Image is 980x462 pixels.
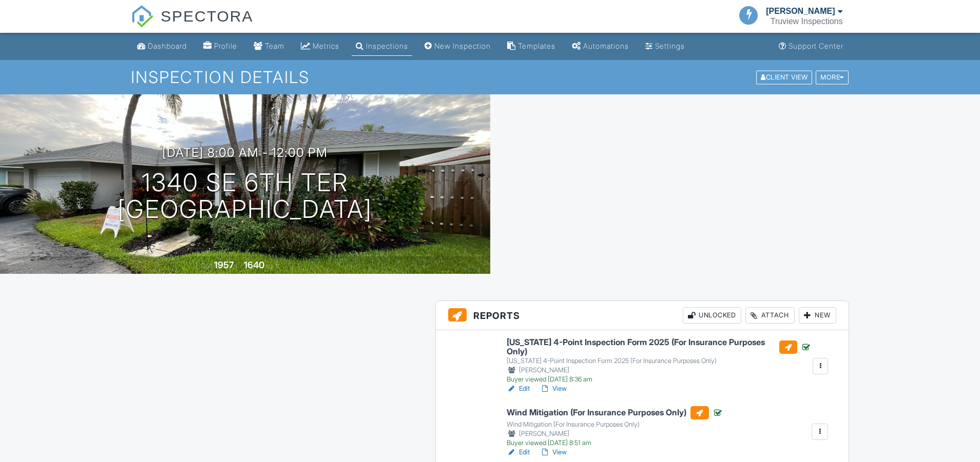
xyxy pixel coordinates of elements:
a: Metrics [297,37,343,56]
h1: Inspection Details [131,68,850,86]
div: Client View [756,70,812,84]
a: New Inspection [420,37,495,56]
a: SPECTORA [131,15,254,34]
a: Team [249,37,289,56]
a: Settings [641,37,689,56]
h1: 1340 SE 6th Ter [GEOGRAPHIC_DATA] [118,169,372,224]
div: [PERSON_NAME] [766,6,835,16]
div: Automations [583,42,629,50]
div: [PERSON_NAME] [507,429,723,439]
h3: [DATE] 8:00 am - 12:00 pm [162,146,328,159]
img: The Best Home Inspection Software - Spectora [131,5,153,28]
a: Automations (Basic) [568,37,633,56]
span: SPECTORA [161,5,254,27]
div: New Inspection [434,42,491,50]
div: Unlocked [683,307,741,324]
a: Company Profile [199,37,241,56]
div: Attach [745,307,795,324]
h6: Wind Mitigation (For Insurance Purposes Only) [507,406,723,419]
span: sq. ft. [266,262,280,270]
a: View [540,447,567,457]
a: Wind Mitigation (For Insurance Purposes Only) Wind Mitigation (For Insurance Purposes Only) [PERS... [507,406,723,447]
div: Team [265,42,284,50]
div: Settings [655,42,685,50]
a: View [540,384,567,394]
div: Support Center [789,42,843,50]
div: More [816,70,849,84]
a: Client View [755,73,815,81]
h3: Reports [436,301,849,330]
a: Inspections [352,37,412,56]
div: Templates [518,42,555,50]
a: Edit [507,447,530,457]
div: New [799,307,836,324]
div: 1640 [244,259,264,270]
div: Buyer viewed [DATE] 8:36 am [507,375,812,384]
a: Edit [507,384,530,394]
div: Buyer viewed [DATE] 8:51 am [507,439,723,447]
a: Support Center [775,37,848,56]
div: Wind Mitigation (For Insurance Purposes Only) [507,420,723,429]
a: [US_STATE] 4-Point Inspection Form 2025 (For Insurance Purposes Only) [US_STATE] 4-Point Inspecti... [507,338,812,384]
div: Truview Inspections [771,16,843,27]
div: Inspections [366,42,408,50]
h6: [US_STATE] 4-Point Inspection Form 2025 (For Insurance Purposes Only) [507,338,812,356]
div: Metrics [313,42,339,50]
div: [PERSON_NAME] [507,365,812,375]
div: Profile [214,42,237,50]
a: Templates [503,37,560,56]
span: Built [201,262,213,270]
a: Dashboard [133,37,191,56]
div: Dashboard [148,42,187,50]
div: [US_STATE] 4-Point Inspection Form 2025 (For Insurance Purposes Only) [507,357,812,365]
div: 1957 [214,259,234,270]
